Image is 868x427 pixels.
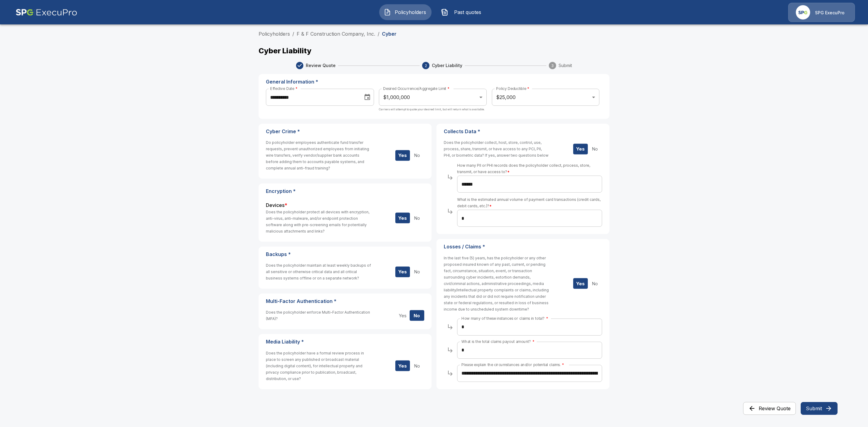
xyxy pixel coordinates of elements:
[270,86,297,91] label: Effective Date
[815,10,845,16] p: SPG ExecuPro
[361,91,373,103] button: Choose date, selected date is Oct 1, 2025
[801,402,838,415] button: Submit
[395,150,410,161] button: Yes
[259,31,290,37] a: Policyholders
[457,162,602,175] h6: How many PII or PHI records does the policyholder collect, process, store, transmit, or have acce...
[425,63,427,68] text: 2
[384,9,391,16] img: Policyholders Icon
[379,89,486,106] div: $1,000,000
[496,86,529,91] label: Policy Deductible
[410,266,424,277] button: No
[395,361,410,371] button: Yes
[436,4,489,20] button: Past quotes IconPast quotes
[743,402,796,415] button: Review Quote
[383,86,450,91] label: Desired Occurrence/Aggregate Limit
[559,62,572,69] span: Submit
[266,188,424,194] p: Encryption *
[379,4,432,20] button: Policyholders IconPolicyholders
[266,350,372,382] h6: Does the policyholder have a formal review process in place to screen any published or broadcast ...
[461,316,548,321] label: How many of these instances or claims in total?
[410,361,424,371] button: No
[573,278,588,289] button: Yes
[378,30,379,37] li: /
[573,144,588,154] button: Yes
[395,310,410,321] button: Yes
[587,144,602,154] button: No
[266,339,424,345] p: Media Liability *
[587,278,602,289] button: No
[292,30,294,37] li: /
[444,129,602,134] p: Collects Data *
[461,362,564,367] label: Please explain the circumstances and/or potential claims.
[444,255,549,312] h6: In the last five (5) years, has the policyholder or any other proposed insured known of any past,...
[306,62,336,69] span: Review Quote
[457,196,602,209] h6: What is the estimated annual volume of payment card transactions (credit cards, debit cards, etc.)?
[297,31,375,37] a: F & F Construction Company, Inc.
[444,244,602,250] p: Losses / Claims *
[259,47,609,55] p: Cyber Liability
[266,209,372,234] h6: Does the policyholder protect all devices with encryption, anti-virus, anti-malware, and/or endpo...
[266,262,372,281] h6: Does the policyholder maintain at least weekly backups of all sensitive or otherwise critical dat...
[432,62,462,69] span: Cyber Liability
[410,310,424,321] button: No
[461,339,534,344] label: What is the total claims payout amount?
[382,31,397,36] p: Cyber
[266,139,372,171] h6: Do policyholder employees authenticate fund transfer requests, prevent unauthorized employees fro...
[410,213,424,223] button: No
[410,150,424,161] button: No
[444,139,549,158] h6: Does the policyholder collect, host, store, control, use, process, share, transmit, or have acces...
[259,30,609,37] nav: breadcrumb
[393,9,427,16] span: Policyholders
[16,3,77,22] img: AA Logo
[266,202,287,209] label: Devices
[492,89,599,106] div: $25,000
[266,129,424,134] p: Cyber Crime *
[441,9,448,16] img: Past quotes Icon
[451,9,484,16] span: Past quotes
[796,5,810,20] img: Agency Icon
[395,266,410,277] button: Yes
[395,213,410,223] button: Yes
[551,63,554,68] text: 3
[266,309,372,322] h6: Does the policyholder enforce Multi-Factor Authentication (MFA)?
[266,298,424,304] p: Multi-Factor Authentication *
[379,107,485,119] p: Carriers will attempt to quote your desired limit, but will return what is available.
[266,79,602,85] p: General Information *
[266,251,424,257] p: Backups *
[788,3,855,22] a: Agency IconSPG ExecuPro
